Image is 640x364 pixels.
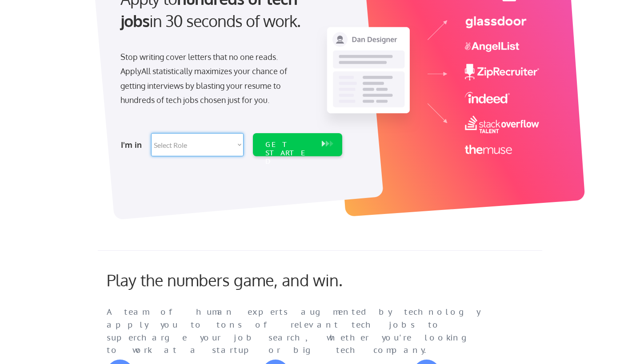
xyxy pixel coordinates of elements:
[121,138,146,152] div: I'm in
[107,270,382,289] div: Play the numbers game, and win.
[120,50,303,107] div: Stop writing cover letters that no one reads. ApplyAll statistically maximizes your chance of get...
[265,140,313,166] div: GET STARTED
[107,306,498,357] div: A team of human experts augmented by technology apply you to tons of relevant tech jobs to superc...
